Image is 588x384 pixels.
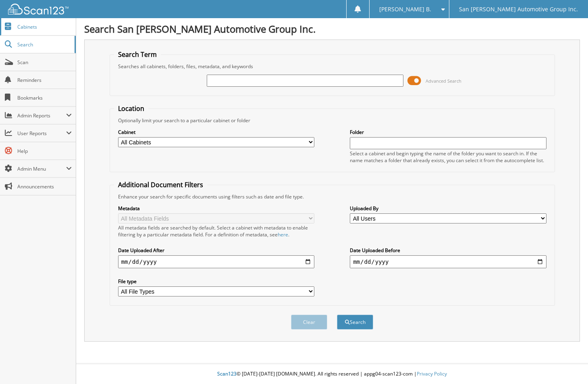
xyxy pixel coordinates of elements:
label: Folder [350,129,546,136]
label: Uploaded By [350,205,546,212]
iframe: Chat Widget [548,345,588,384]
span: Admin Reports [17,112,66,119]
h1: Search San [PERSON_NAME] Automotive Group Inc. [84,22,580,35]
input: start [118,255,314,268]
a: Privacy Policy [417,370,447,377]
span: Scan123 [217,370,237,377]
img: scan123-logo-white.svg [8,4,69,15]
span: San [PERSON_NAME] Automotive Group Inc. [459,7,578,12]
span: Scan [17,59,72,66]
div: Select a cabinet and begin typing the name of the folder you want to search in. If the name match... [350,150,546,164]
span: Cabinets [17,23,72,30]
label: File type [118,278,314,285]
legend: Search Term [114,50,161,59]
legend: Additional Document Filters [114,180,207,189]
button: Search [337,315,373,330]
span: Announcements [17,183,72,190]
div: All metadata fields are searched by default. Select a cabinet with metadata to enable filtering b... [118,224,314,238]
label: Metadata [118,205,314,212]
button: Clear [291,315,327,330]
label: Date Uploaded After [118,247,314,254]
span: Admin Menu [17,165,66,172]
span: Advanced Search [426,78,461,84]
span: User Reports [17,130,66,137]
label: Cabinet [118,129,314,136]
input: end [350,255,546,268]
legend: Location [114,104,148,113]
div: Enhance your search for specific documents using filters such as date and file type. [114,193,551,200]
span: Help [17,148,72,154]
div: Optionally limit your search to a particular cabinet or folder [114,117,551,124]
div: © [DATE]-[DATE] [DOMAIN_NAME]. All rights reserved | appg04-scan123-com | [76,364,588,384]
label: Date Uploaded Before [350,247,546,254]
a: here [278,231,288,238]
span: Reminders [17,77,72,83]
span: [PERSON_NAME] B. [379,7,431,12]
span: Bookmarks [17,94,72,101]
div: Searches all cabinets, folders, files, metadata, and keywords [114,63,551,70]
span: Search [17,41,71,48]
